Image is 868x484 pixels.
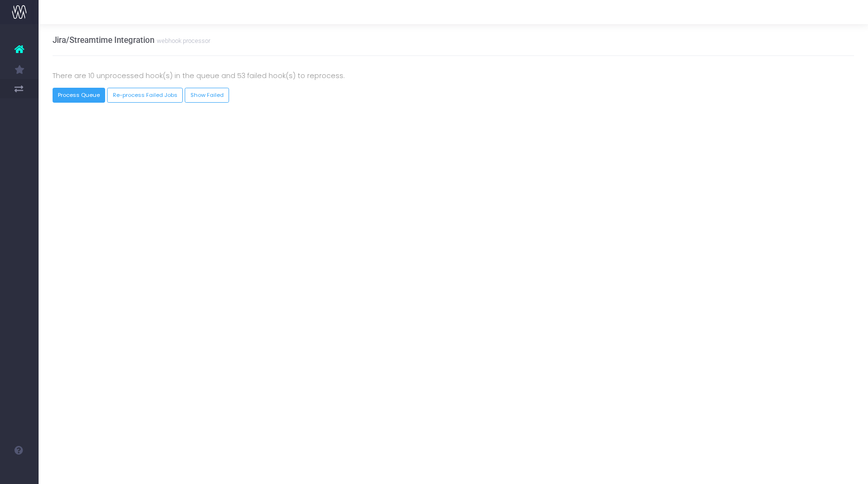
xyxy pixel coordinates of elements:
[53,88,106,103] button: Process Queue
[107,88,183,103] button: Re-process Failed Jobs
[154,35,210,45] small: webhook processor
[53,35,210,45] h3: Jira/Streamtime Integration
[12,465,27,479] img: images/default_profile_image.png
[53,70,854,81] p: There are 10 unprocessed hook(s) in the queue and 53 failed hook(s) to reprocess.
[185,88,229,103] a: Show Failed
